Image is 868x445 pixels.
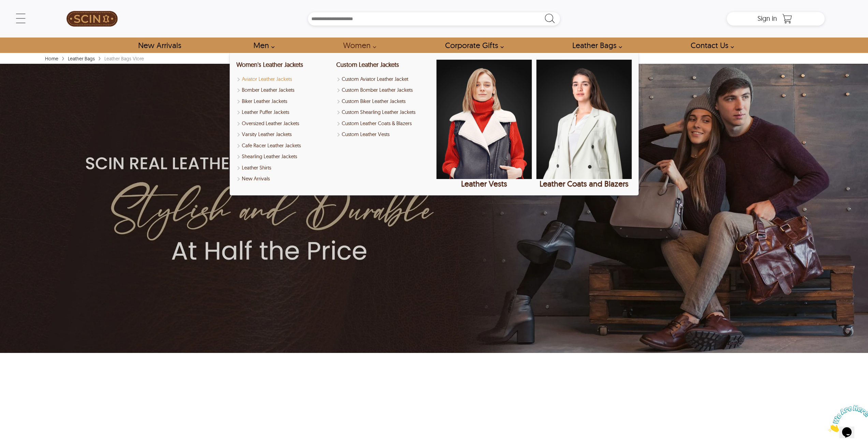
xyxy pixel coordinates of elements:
[335,38,380,53] a: Shop Women Leather Jackets
[564,38,626,53] a: Shop Leather Bags
[98,52,101,64] span: ›
[67,3,118,34] img: SCIN
[236,61,303,69] a: Shop Women Leather Jackets
[336,61,399,69] a: Shop Custom Leather Jackets
[336,86,432,94] a: Shop Custom Bomber Leather Jackets
[236,175,332,183] a: Shop New Arrivals
[536,60,632,189] a: Shop Leather Coats and Blazers
[130,38,189,53] a: Shop New Arrivals
[436,60,532,189] a: Shop Leather Vests
[43,3,141,34] a: SCIN
[757,14,777,23] span: Sign in
[336,108,432,116] a: Shop Custom Shearling Leather Jackets
[236,131,332,138] a: Shop Varsity Leather Jackets
[757,16,777,22] a: Sign in
[437,38,507,53] a: Shop Leather Corporate Gifts
[336,75,432,83] a: Shop Custom Aviator Leather Jacket
[236,142,332,150] a: Shop Women Cafe Racer Leather Jackets
[826,402,868,435] iframe: chat widget
[3,3,45,30] img: Chat attention grabber
[43,56,60,62] a: Home
[236,120,332,128] a: Shop Oversized Leather Jackets
[683,38,738,53] a: contact-us
[336,131,432,138] a: Shop Custom Leather Vests
[246,38,278,53] a: shop men's leather jackets
[62,52,64,64] span: ›
[66,56,97,62] a: Leather Bags
[780,14,794,24] a: Shopping Cart
[103,55,146,62] div: Leather Bags Vlore
[536,179,632,189] div: Leather Coats and Blazers
[436,60,532,179] img: Shop Leather Vests
[236,108,332,116] a: Shop Leather Puffer Jackets
[336,98,432,105] a: Shop Custom Biker Leather Jackets
[336,120,432,128] a: Shop Custom Leather Coats & Blazers
[236,153,332,161] a: Shop Women Shearling Leather Jackets
[236,86,332,94] a: Shop Women Bomber Leather Jackets
[436,179,532,189] div: Leather Vests
[236,75,332,83] a: Shop Women Aviator Leather Jackets
[236,164,332,172] a: Shop Leather Shirts
[536,60,632,179] img: Shop Leather Coats and Blazers
[236,98,332,105] a: Shop Women Biker Leather Jackets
